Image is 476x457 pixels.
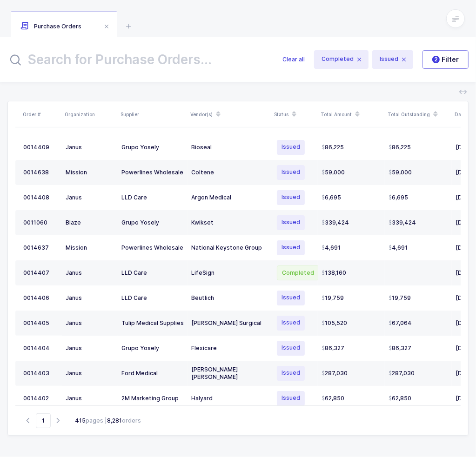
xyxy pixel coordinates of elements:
div: Organization [65,111,115,118]
span: 62,850 [389,395,411,402]
a: 0014409 [23,144,58,151]
sup: 2 [432,56,440,63]
div: LifeSign [191,269,268,277]
div: [PERSON_NAME] [PERSON_NAME] [191,366,268,381]
div: Mission [66,244,114,252]
span: 105,520 [322,319,347,327]
a: 0014407 [23,269,58,277]
span: 62,850 [322,395,344,402]
div: Janus [66,319,114,327]
span: Issued [277,366,305,381]
span: 86,327 [389,344,411,352]
span: 287,030 [389,370,415,377]
div: Janus [66,269,114,277]
div: Ford Medical [121,370,184,377]
div: Argon Medical [191,194,268,201]
div: Janus [66,144,114,151]
a: 0014404 [23,344,58,352]
div: Powerlines Wholesale [121,169,184,176]
b: 415 [75,417,86,424]
div: Kwikset [191,219,268,226]
span: 339,424 [322,219,349,226]
input: Search for Purchase Orders... [7,48,271,71]
span: Issued [277,140,305,155]
div: Powerlines Wholesale [121,244,184,252]
span: Issued [372,50,413,69]
span: 86,225 [389,144,411,151]
div: pages | orders [75,417,141,425]
span: 4,691 [389,244,408,252]
div: Janus [66,194,114,201]
span: Completed [277,265,319,280]
span: Issued [277,215,305,230]
span: 339,424 [389,219,416,226]
span: 287,030 [322,370,348,377]
span: 138,160 [322,269,346,277]
div: Janus [66,294,114,302]
a: 0011060 [23,219,58,226]
div: Vendor(s) [190,106,268,122]
div: Bioseal [191,144,268,151]
div: Blaze [66,219,114,226]
a: 0014408 [23,194,58,201]
span: Issued [277,240,305,255]
span: 6,695 [322,194,341,201]
div: Flexicare [191,344,268,352]
span: Filter [432,55,459,64]
span: 59,000 [322,169,345,176]
span: Completed [314,50,369,69]
div: Supplier [121,111,185,118]
a: 0014638 [23,169,58,176]
div: Tulip Medical Supplies [121,319,184,327]
div: Grupo Yosely [121,144,184,151]
div: 0014406 [23,294,58,302]
div: Janus [66,370,114,377]
span: Issued [277,291,305,305]
div: Beutlich [191,294,268,302]
button: 2Filter [422,50,469,69]
button: Clear all [282,48,305,71]
div: Grupo Yosely [121,219,184,226]
b: 8,281 [107,417,122,424]
span: Clear all [282,55,305,64]
span: Go to [36,413,51,428]
div: Status [274,106,315,122]
span: Issued [277,341,305,356]
div: LLD Care [121,194,184,201]
div: [PERSON_NAME] Surgical [191,319,268,327]
div: LLD Care [121,269,184,277]
span: 59,000 [389,169,412,176]
span: 86,327 [322,344,344,352]
div: Coltene [191,169,268,176]
div: National Keystone Group [191,244,268,252]
div: 2M Marketing Group [121,395,184,402]
div: Total Amount [321,106,382,122]
span: Issued [277,391,305,406]
span: 4,691 [322,244,341,252]
div: Janus [66,344,114,352]
span: Issued [277,165,305,180]
div: Halyard [191,395,268,402]
span: Purchase Orders [20,23,81,30]
a: 0014637 [23,244,58,252]
span: 67,064 [389,319,412,327]
span: 19,759 [322,294,344,302]
div: Janus [66,395,114,402]
span: Issued [277,316,305,331]
div: Mission [66,169,114,176]
a: 0014403 [23,370,58,377]
span: 19,759 [389,294,411,302]
a: 0014402 [23,395,58,402]
span: Issued [277,190,305,205]
span: 6,695 [389,194,408,201]
span: 86,225 [322,144,344,151]
div: Total Outstanding [388,106,449,122]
